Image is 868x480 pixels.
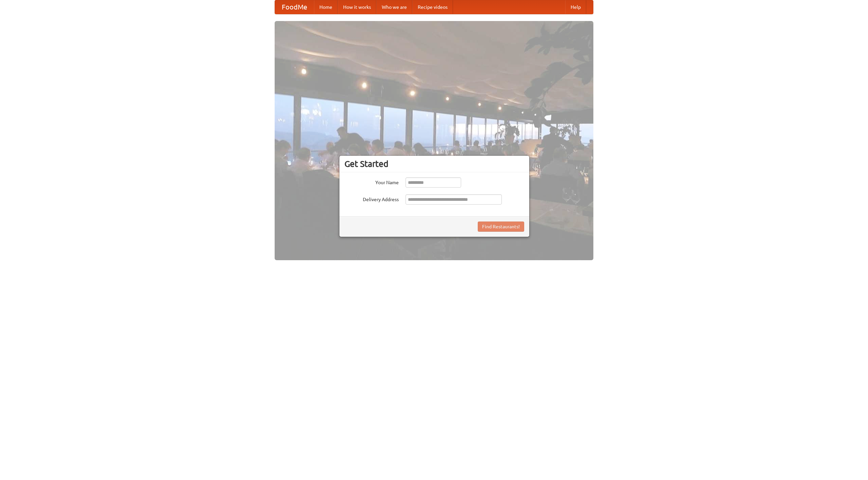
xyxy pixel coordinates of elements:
label: Delivery Address [344,194,399,203]
label: Your Name [344,177,399,186]
button: Find Restaurants! [478,222,524,232]
a: How it works [338,0,376,14]
a: Recipe videos [412,0,453,14]
a: FoodMe [275,0,314,14]
h3: Get Started [344,159,524,169]
a: Help [565,0,586,14]
a: Home [314,0,338,14]
a: Who we are [376,0,412,14]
